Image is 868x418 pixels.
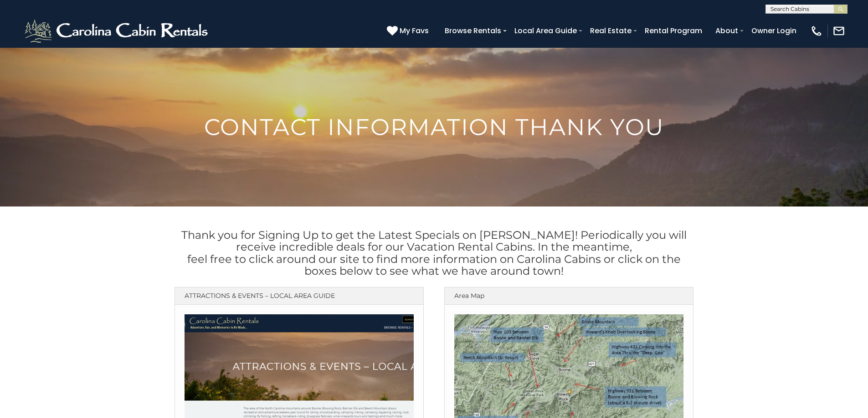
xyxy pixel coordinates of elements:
[510,23,581,39] a: Local Area Guide
[832,25,845,37] img: mail-regular-white.png
[175,229,694,277] h3: Thank you for Signing Up to get the Latest Specials on [PERSON_NAME]! Periodically you will recei...
[711,23,743,39] a: About
[23,17,212,45] img: White-1-2.png
[640,23,707,39] a: Rental Program
[747,23,801,39] a: Owner Login
[810,25,823,37] img: phone-regular-white.png
[440,23,506,39] a: Browse Rentals
[387,25,431,37] a: My Favs
[175,287,423,305] h3: ATTRACTIONS & EVENTS – LOCAL AREA GUIDE
[586,23,636,39] a: Real Estate
[400,25,429,36] span: My Favs
[445,287,693,305] h3: Area Map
